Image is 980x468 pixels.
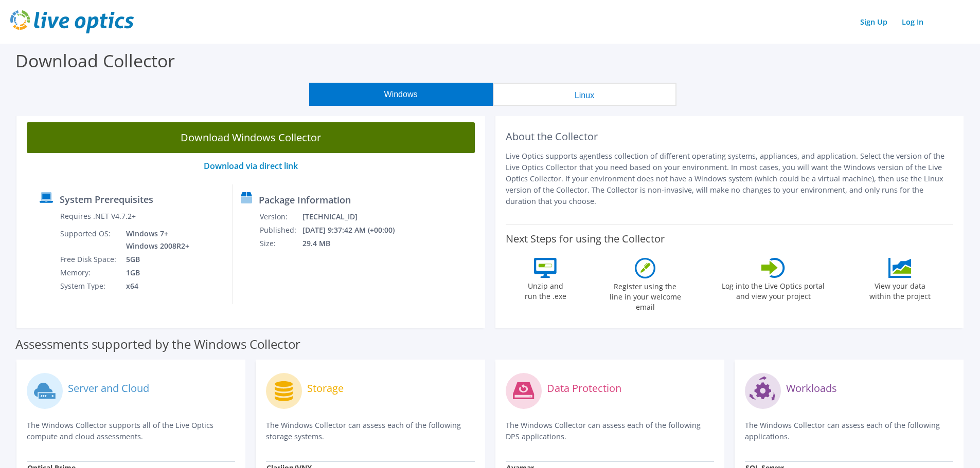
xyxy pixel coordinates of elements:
[266,420,474,442] p: The Windows Collector can assess each of the following storage systems.
[60,279,118,293] td: System Type:
[302,237,408,250] td: 29.4 MB
[863,278,937,302] label: View your data within the project
[897,14,929,29] a: Log In
[721,278,825,302] label: Log into the Live Optics portal and view your project
[60,211,136,221] label: Requires .NET V4.7.2+
[302,223,408,237] td: [DATE] 9:37:42 AM (+00:00)
[547,383,621,394] label: Data Protection
[259,210,302,223] td: Version:
[60,194,153,204] label: System Prerequisites
[60,227,118,253] td: Supported OS:
[27,122,475,153] a: Download Windows Collector
[506,420,714,442] p: The Windows Collector can assess each of the following DPS applications.
[15,339,300,349] label: Assessments supported by the Windows Collector
[118,279,191,293] td: x64
[506,151,954,207] p: Live Optics supports agentless collection of different operating systems, appliances, and applica...
[607,278,684,312] label: Register using the line in your welcome email
[10,10,134,33] img: live_optics_svg.svg
[259,195,351,205] label: Package Information
[855,14,893,29] a: Sign Up
[506,233,665,245] label: Next Steps for using the Collector
[745,420,953,442] p: The Windows Collector can assess each of the following applications.
[493,83,676,106] button: Linux
[522,278,569,302] label: Unzip and run the .exe
[307,383,344,394] label: Storage
[15,49,175,72] label: Download Collector
[27,420,235,442] p: The Windows Collector supports all of the Live Optics compute and cloud assessments.
[309,83,493,106] button: Windows
[118,227,191,253] td: Windows 7+ Windows 2008R2+
[118,253,191,266] td: 5GB
[118,266,191,279] td: 1GB
[60,253,118,266] td: Free Disk Space:
[506,130,954,143] h2: About the Collector
[204,160,298,172] a: Download via direct link
[259,237,302,250] td: Size:
[786,383,837,394] label: Workloads
[60,266,118,279] td: Memory:
[259,223,302,237] td: Published:
[68,383,149,394] label: Server and Cloud
[302,210,408,223] td: [TECHNICAL_ID]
